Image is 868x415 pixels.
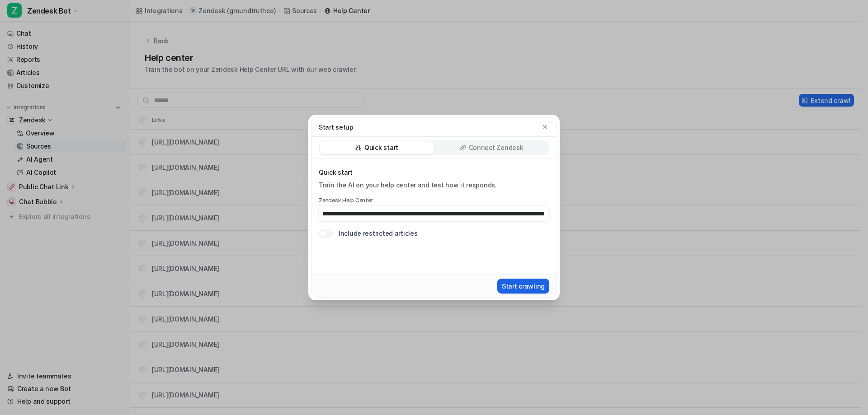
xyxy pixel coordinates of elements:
[469,143,524,152] p: Connect Zendesk
[319,168,549,177] p: Quick start
[497,279,549,294] button: Start crawling
[364,143,398,152] p: Quick start
[339,228,417,238] label: Include restricted articles
[319,122,354,132] p: Start setup
[319,181,549,190] div: Train the AI on your help center and test how it responds.
[319,197,549,204] label: Zendesk Help Center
